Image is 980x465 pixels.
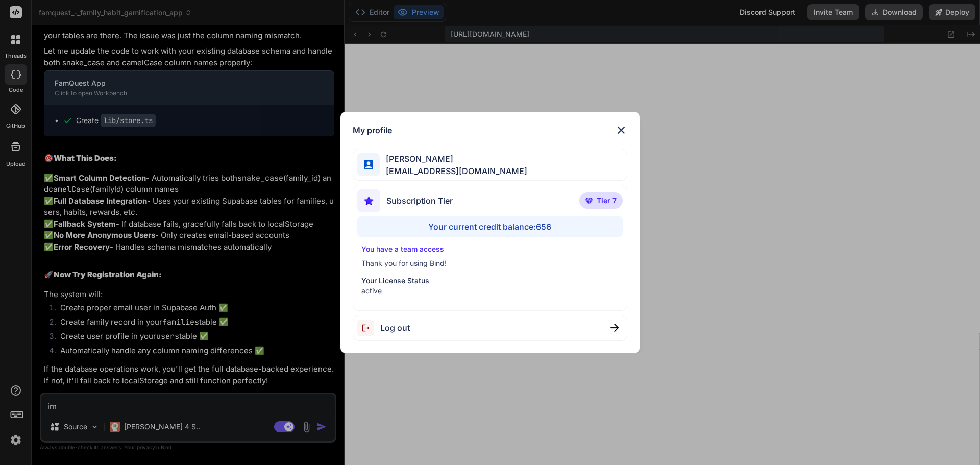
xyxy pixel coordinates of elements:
[361,258,619,268] p: Thank you for using Bind!
[361,276,619,286] p: Your License Status
[380,322,410,334] span: Log out
[380,153,527,165] span: [PERSON_NAME]
[585,198,593,204] img: premium
[353,124,392,136] h1: My profile
[357,216,623,237] div: Your current credit balance: 656
[361,244,619,254] p: You have a team access
[357,320,380,336] img: logout
[615,124,627,136] img: close
[597,195,617,206] span: Tier 7
[386,194,453,207] span: Subscription Tier
[364,160,374,169] img: profile
[380,165,527,177] span: [EMAIL_ADDRESS][DOMAIN_NAME]
[357,189,380,212] img: subscription
[610,324,619,332] img: close
[361,286,619,296] p: active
